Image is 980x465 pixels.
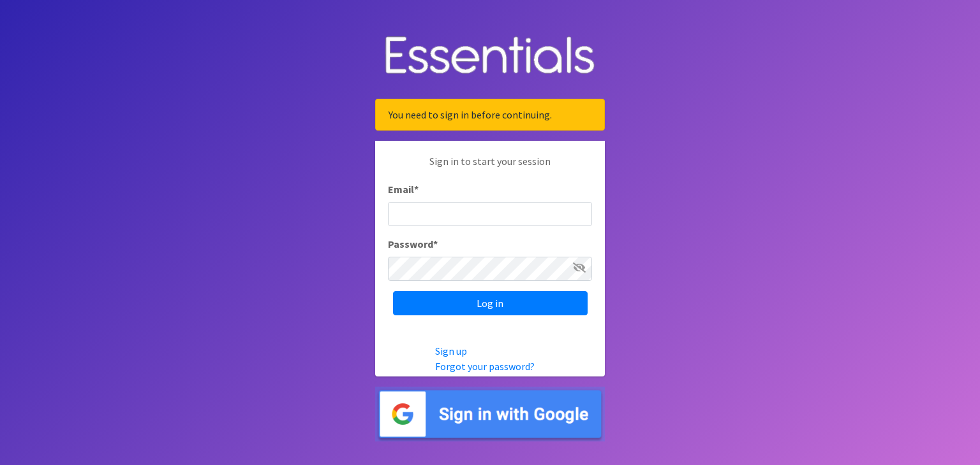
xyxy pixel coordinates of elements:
p: Sign in to start your session [388,154,592,182]
img: Sign in with Google [375,387,605,442]
a: Forgot your password? [435,360,535,373]
abbr: required [414,183,419,196]
label: Email [388,182,419,197]
label: Password [388,236,438,252]
abbr: required [433,238,438,250]
div: You need to sign in before continuing. [375,99,605,131]
img: Human Essentials [375,24,605,89]
a: Sign up [435,345,467,357]
input: Log in [393,291,588,315]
